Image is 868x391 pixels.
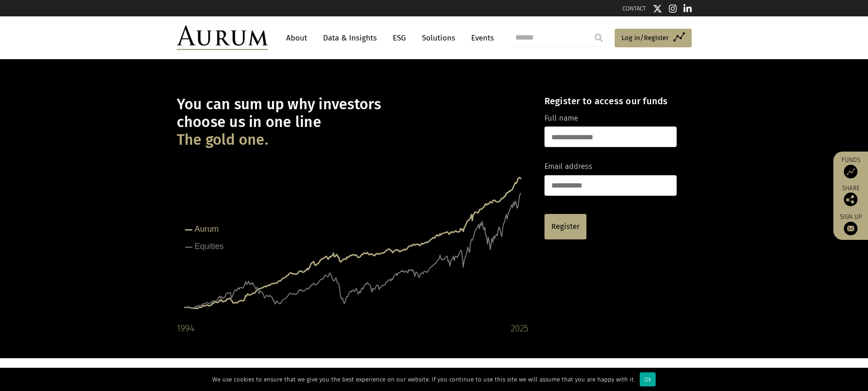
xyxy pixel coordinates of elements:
a: Register [544,214,586,239]
tspan: Equities [195,242,224,251]
a: Data & Insights [318,30,381,46]
img: Instagram icon [669,4,677,13]
img: Aurum [177,25,268,50]
span: The gold one. [177,131,268,149]
a: Funds [838,156,863,178]
img: Twitter icon [653,4,662,13]
a: CONTACT [622,5,646,12]
a: Events [467,30,494,46]
img: Access Funds [844,165,858,178]
div: 1994 [177,321,194,335]
a: Sign up [838,213,863,235]
a: Log in/Register [615,29,692,48]
label: Email address [544,161,592,173]
label: Full name [544,112,578,124]
img: Share this post [844,193,858,206]
a: Solutions [417,30,460,46]
img: Linkedin icon [683,4,692,13]
img: Sign up to our newsletter [844,222,858,235]
div: Share [838,185,863,206]
div: 2025 [511,321,529,335]
tspan: Aurum [195,224,219,234]
div: Ok [640,372,656,386]
a: About [282,30,312,46]
span: Log in/Register [621,32,669,43]
h1: You can sum up why investors choose us in one line [177,96,529,149]
input: Submit [590,29,608,47]
a: ESG [388,30,411,46]
h4: Register to access our funds [544,96,677,107]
